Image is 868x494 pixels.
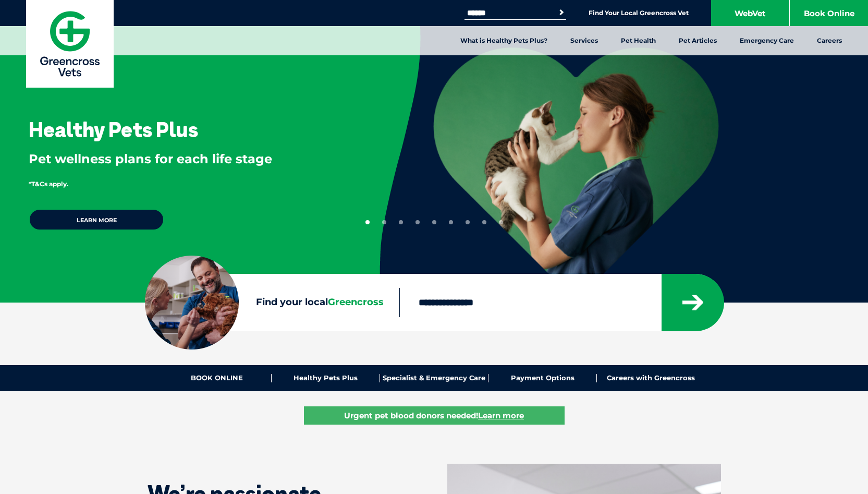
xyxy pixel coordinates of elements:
a: Find Your Local Greencross Vet [589,9,689,17]
button: 7 of 9 [466,220,470,224]
button: 9 of 9 [499,220,503,224]
a: Specialist & Emergency Care [380,374,488,382]
a: Pet Health [609,26,667,55]
p: Pet wellness plans for each life stage [29,150,346,168]
button: 5 of 9 [432,220,436,224]
a: What is Healthy Pets Plus? [449,26,559,55]
a: Emergency Care [728,26,805,55]
button: 1 of 9 [365,220,370,224]
button: 3 of 9 [399,220,403,224]
button: Search [556,7,567,18]
h3: Healthy Pets Plus [29,119,198,140]
u: Learn more [478,411,524,420]
a: Learn more [29,209,164,231]
a: Careers [805,26,853,55]
button: 2 of 9 [382,220,386,224]
a: Payment Options [488,374,597,382]
a: BOOK ONLINE [163,374,272,382]
span: Greencross [328,296,384,308]
button: 6 of 9 [449,220,453,224]
button: 8 of 9 [482,220,486,224]
a: Urgent pet blood donors needed!Learn more [304,406,565,425]
label: Find your local [145,295,399,310]
a: Services [559,26,609,55]
a: Careers with Greencross [597,374,705,382]
a: Healthy Pets Plus [272,374,380,382]
a: Pet Articles [667,26,728,55]
span: *T&Cs apply. [29,180,68,188]
button: 4 of 9 [415,220,420,224]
